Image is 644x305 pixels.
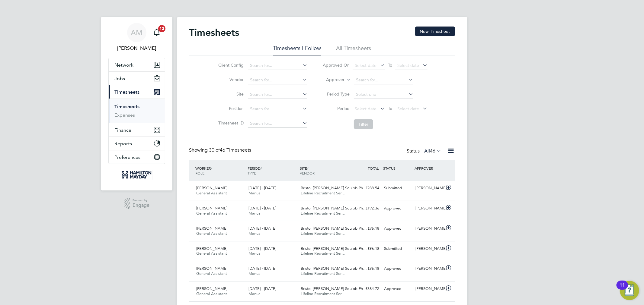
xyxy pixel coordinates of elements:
[301,246,367,251] span: Bristol [PERSON_NAME] Squibb Ph…
[322,91,350,97] label: Period Type
[382,244,413,254] div: Submitted
[354,76,413,84] input: Search for...
[216,91,244,97] label: Site
[101,17,172,190] nav: Main navigation
[351,224,382,234] div: £96.18
[115,76,125,81] span: Jobs
[115,127,132,133] span: Finance
[425,148,442,154] label: All
[115,62,134,68] span: Network
[211,166,212,171] span: /
[301,206,367,211] span: Bristol [PERSON_NAME] Squibb Ph…
[322,106,350,111] label: Period
[248,211,261,216] span: Manual
[415,27,455,36] button: New Timesheet
[354,90,413,99] input: Select one
[273,45,321,55] li: Timesheets I Follow
[248,266,276,271] span: [DATE] - [DATE]
[108,45,165,52] span: Adele Martin
[109,58,165,71] button: Network
[301,231,345,236] span: Lifeline Recruitment Ser…
[194,163,246,178] div: WORKER
[248,190,261,196] span: Manual
[109,137,165,150] button: Reports
[108,23,165,52] a: AM[PERSON_NAME]
[109,99,165,123] div: Timesheets
[351,183,382,193] div: £288.54
[351,264,382,274] div: £96.18
[197,226,228,231] span: [PERSON_NAME]
[197,185,228,190] span: [PERSON_NAME]
[151,23,163,42] a: 12
[109,85,165,99] button: Timesheets
[197,190,227,196] span: General Assistant
[382,264,413,274] div: Approved
[216,77,244,82] label: Vendor
[322,62,350,68] label: Approved On
[216,106,244,111] label: Position
[301,266,367,271] span: Bristol [PERSON_NAME] Squibb Ph…
[248,171,256,175] span: TYPE
[197,291,227,296] span: General Assistant
[197,271,227,276] span: General Assistant
[407,147,443,156] div: Status
[413,224,444,234] div: [PERSON_NAME]
[298,163,351,178] div: SITE
[248,251,261,256] span: Manual
[108,170,165,180] a: Go to home page
[248,76,307,84] input: Search for...
[413,163,444,174] div: APPROVER
[248,119,307,128] input: Search for...
[248,246,276,251] span: [DATE] - [DATE]
[368,166,379,171] span: TOTAL
[336,45,371,55] li: All Timesheets
[351,203,382,213] div: £192.36
[301,271,345,276] span: Lifeline Recruitment Ser…
[620,285,625,293] div: 11
[301,226,367,231] span: Bristol [PERSON_NAME] Squibb Ph…
[307,166,308,171] span: /
[197,246,228,251] span: [PERSON_NAME]
[197,231,227,236] span: General Assistant
[261,166,262,171] span: /
[413,203,444,213] div: [PERSON_NAME]
[189,27,239,39] h2: Timesheets
[248,61,307,70] input: Search for...
[248,206,276,211] span: [DATE] - [DATE]
[133,203,149,208] span: Engage
[197,266,228,271] span: [PERSON_NAME]
[386,105,394,112] span: To
[301,190,345,196] span: Lifeline Recruitment Ser…
[158,25,165,32] span: 12
[115,154,141,160] span: Preferences
[248,291,261,296] span: Manual
[216,62,244,68] label: Client Config
[115,141,132,146] span: Reports
[197,251,227,256] span: General Assistant
[248,271,261,276] span: Manual
[354,119,373,129] button: Filter
[197,286,228,291] span: [PERSON_NAME]
[301,211,345,216] span: Lifeline Recruitment Ser…
[413,264,444,274] div: [PERSON_NAME]
[197,211,227,216] span: General Assistant
[397,63,419,68] span: Select date
[386,61,394,69] span: To
[115,112,135,118] a: Expenses
[397,106,419,112] span: Select date
[197,206,228,211] span: [PERSON_NAME]
[413,284,444,294] div: [PERSON_NAME]
[109,123,165,137] button: Finance
[300,171,315,175] span: VENDOR
[382,284,413,294] div: Approved
[248,185,276,190] span: [DATE] - [DATE]
[301,185,367,190] span: Bristol [PERSON_NAME] Squibb Ph…
[209,147,220,153] span: 30 of
[413,244,444,254] div: [PERSON_NAME]
[115,89,140,95] span: Timesheets
[382,224,413,234] div: Approved
[351,284,382,294] div: £384.72
[355,63,376,68] span: Select date
[382,203,413,213] div: Approved
[131,29,143,36] span: AM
